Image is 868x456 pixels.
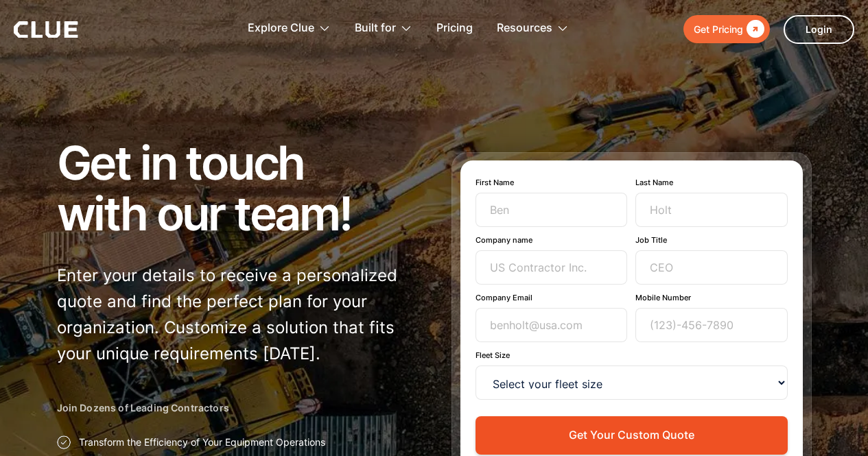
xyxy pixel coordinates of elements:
label: First Name [476,178,628,187]
label: Mobile Number [635,293,788,302]
input: US Contractor Inc. [476,250,628,285]
h2: Join Dozens of Leading Contractors [57,401,417,415]
input: (123)-456-7890 [635,308,788,342]
a: Login [784,15,854,44]
input: CEO [635,250,788,285]
div: Built for [355,7,412,50]
h1: Get in touch with our team! [57,137,417,239]
div: Resources [497,7,552,50]
label: Company name [476,235,628,245]
label: Last Name [635,178,788,187]
div:  [743,21,764,38]
div: Built for [355,7,396,50]
div: Explore Clue [248,7,314,50]
div: Explore Clue [248,7,331,50]
a: Pricing [436,7,473,50]
label: Fleet Size [476,350,788,360]
div: Resources [497,7,569,50]
input: Holt [635,193,788,227]
a: Get Pricing [683,15,770,43]
img: Approval checkmark icon [57,435,71,449]
input: Ben [476,193,628,227]
input: benholt@usa.com [476,308,628,342]
label: Job Title [635,235,788,245]
button: Get Your Custom Quote [476,416,788,454]
p: Transform the Efficiency of Your Equipment Operations [79,435,325,449]
p: Enter your details to receive a personalized quote and find the perfect plan for your organizatio... [57,263,417,367]
label: Company Email [476,293,628,302]
div: Get Pricing [694,21,743,38]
